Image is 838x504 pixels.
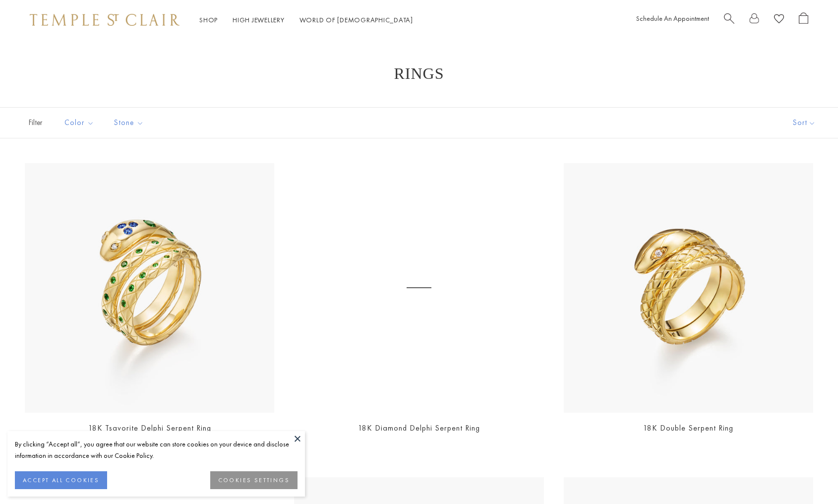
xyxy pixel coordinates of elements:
button: Color [57,112,102,134]
a: High JewelleryHigh Jewellery [233,15,285,24]
a: Search [724,12,734,28]
a: R31835-SERPENTR31835-SERPENT [294,163,543,413]
a: 18K Double Serpent Ring [643,423,733,433]
img: 18K Double Serpent Ring [564,163,813,413]
a: Open Shopping Bag [799,12,808,28]
a: 18K Tsavorite Delphi Serpent Ring [88,423,211,433]
a: Schedule An Appointment [636,14,709,23]
button: COOKIES SETTINGS [210,471,298,489]
a: 18K Diamond Delphi Serpent Ring [358,423,480,433]
a: ShopShop [199,15,218,24]
iframe: Gorgias live chat messenger [788,457,828,494]
button: Show sort by [771,108,838,138]
h1: Rings [40,64,798,82]
span: Color [60,117,102,129]
a: World of [DEMOGRAPHIC_DATA]World of [DEMOGRAPHIC_DATA] [299,15,413,24]
a: View Wishlist [774,12,784,28]
span: Stone [109,117,151,129]
a: R36135-SRPBSTGR36135-SRPBSTG [25,163,274,413]
img: R36135-SRPBSTG [25,163,274,413]
button: ACCEPT ALL COOKIES [15,471,107,489]
img: Temple St. Clair [30,14,180,26]
div: By clicking “Accept all”, you agree that our website can store cookies on your device and disclos... [15,439,298,461]
button: Stone [107,112,151,134]
nav: Main navigation [199,14,413,26]
a: 18K Double Serpent Ring18K Double Serpent Ring [564,163,813,413]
